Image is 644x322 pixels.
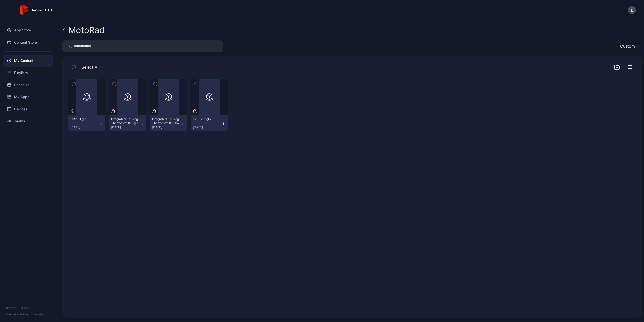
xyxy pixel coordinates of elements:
div: Custom [620,44,635,49]
div: MotoRad [68,25,105,35]
a: My Apps [3,91,53,103]
div: 1CS101.glb [70,117,98,121]
a: Terms Of Service [23,313,44,316]
div: EVP0281.glb [193,117,221,121]
a: App Store [3,24,53,36]
a: Schedule [3,79,53,91]
div: © 2025 PROTO, Inc. [6,306,50,310]
div: [DATE] [111,125,140,129]
a: Content Store [3,36,53,48]
a: My Content [3,55,53,67]
a: MotoRad [62,24,105,36]
button: Integrated Housing Thermostat 815.fbx[DATE] [150,115,187,131]
a: Playlists [3,67,53,79]
span: Version 1.13.1 • [6,313,23,316]
a: Teams [3,115,53,127]
div: [DATE] [193,125,222,129]
span: Select All [82,64,99,70]
div: [DATE] [152,125,181,129]
button: L [628,6,636,14]
button: Custom [618,40,642,52]
a: Devices [3,103,53,115]
div: Integrated Housing Thermostat 815.glb [111,117,139,125]
button: 1CS101.glb[DATE] [68,115,105,131]
div: [DATE] [70,125,99,129]
button: Integrated Housing Thermostat 815.glb[DATE] [109,115,146,131]
button: EVP0281.glb[DATE] [191,115,228,131]
div: Integrated Housing Thermostat 815.fbx [152,117,180,125]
